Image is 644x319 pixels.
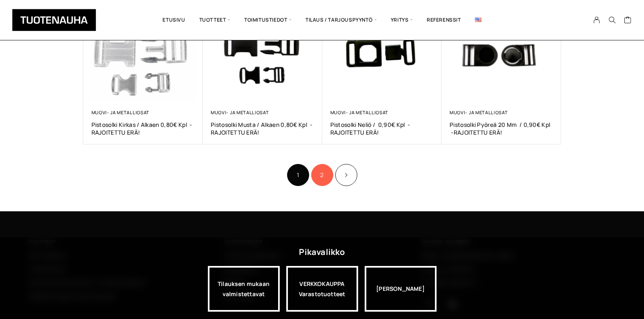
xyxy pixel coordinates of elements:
a: Muovi- ja metalliosat [330,109,388,115]
a: Sivu 2 [311,164,333,186]
a: VERKKOKAUPPAVarastotuotteet [286,266,358,312]
img: Tuotenauha Oy [12,9,96,31]
a: Pistosolki Pyöreä 20 mm / 0,90€ kpl -RAJOITETTU ERÄ! [450,121,553,136]
div: VERKKOKAUPPA Varastotuotteet [286,266,358,312]
button: Search [604,16,620,24]
a: Cart [624,16,632,26]
a: Pistosolki kirkas / alkaen 0,80€ kpl -RAJOITETTU ERÄ! [91,121,195,136]
span: Tuotteet [192,6,237,34]
span: Toimitustiedot [237,6,299,34]
a: Tilauksen mukaan valmistettavat [208,266,280,312]
a: Etusivu [156,6,192,34]
div: Pikavalikko [299,245,345,259]
nav: Product Pagination [83,163,561,187]
a: My Account [589,16,605,24]
a: Muovi- ja metalliosat [91,109,149,115]
span: Sivu 1 [287,164,309,186]
span: Yritys [384,6,420,34]
a: Muovi- ja metalliosat [450,109,508,115]
span: Tilaus / Tarjouspyyntö [299,6,384,34]
a: Muovi- ja metalliosat [211,109,269,115]
a: Referenssit [420,6,468,34]
img: English [475,18,481,22]
a: Pistosolki Neliö / 0,90€ kpl -RAJOITETTU ERÄ! [330,121,434,136]
div: [PERSON_NAME] [365,266,437,312]
a: Pistosolki musta / alkaen 0,80€ kpl -RAJOITETTU ERÄ! [211,121,314,136]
